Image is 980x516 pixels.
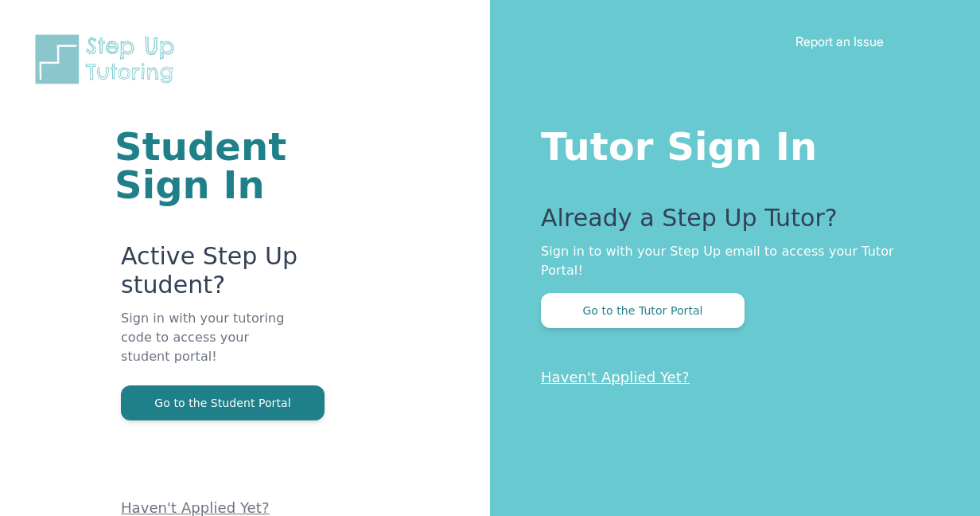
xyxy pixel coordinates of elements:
[541,369,690,385] a: Haven't Applied Yet?
[32,32,185,87] img: Step Up Tutoring horizontal logo
[795,33,884,49] a: Report an Issue
[121,499,270,516] a: Haven't Applied Yet?
[115,127,299,204] h1: Student Sign In
[541,121,916,166] h1: Tutor Sign In
[541,293,745,328] button: Go to the Tutor Portal
[121,385,325,420] button: Go to the Student Portal
[541,204,916,242] p: Already a Step Up Tutor?
[121,395,325,410] a: Go to the Student Portal
[541,242,916,280] p: Sign in to with your Step Up email to access your Tutor Portal!
[121,242,299,309] p: Active Step Up student?
[121,309,299,385] p: Sign in with your tutoring code to access your student portal!
[541,303,745,318] a: Go to the Tutor Portal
